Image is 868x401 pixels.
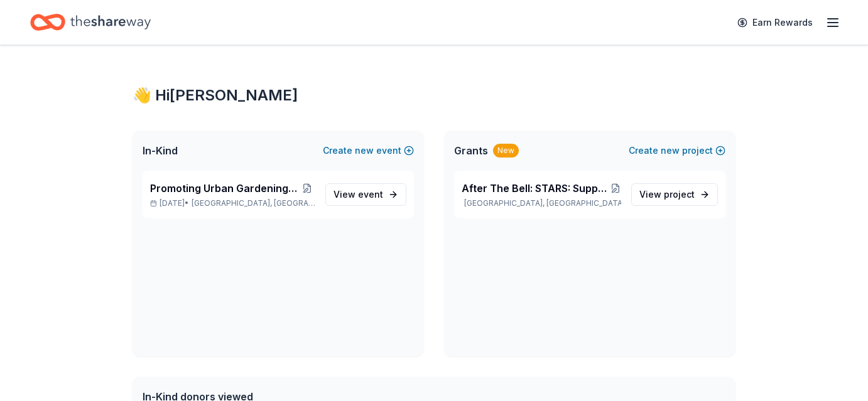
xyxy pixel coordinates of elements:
[730,11,820,34] a: Earn Rewards
[493,144,519,158] div: New
[334,187,383,202] span: View
[661,143,680,158] span: new
[358,189,383,200] span: event
[355,143,374,158] span: new
[325,183,406,206] a: View event
[30,8,151,37] a: Home
[192,198,315,208] span: [GEOGRAPHIC_DATA], [GEOGRAPHIC_DATA]
[454,143,488,158] span: Grants
[323,143,414,158] button: Createnewevent
[664,189,695,200] span: project
[143,143,178,158] span: In-Kind
[133,85,735,105] div: 👋 Hi [PERSON_NAME]
[462,198,621,208] p: [GEOGRAPHIC_DATA], [GEOGRAPHIC_DATA]
[639,187,695,202] span: View
[150,198,315,208] p: [DATE] •
[462,181,610,196] span: After The Bell: STARS: Support, Thrive, Achieve, Reach, Succeed
[150,181,299,196] span: Promoting Urban Gardening and Healthy Eating
[631,183,718,206] a: View project
[629,143,725,158] button: Createnewproject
